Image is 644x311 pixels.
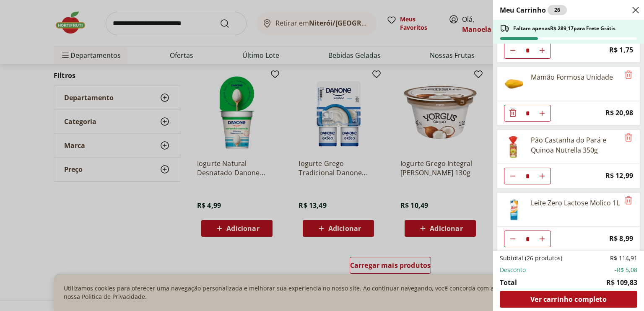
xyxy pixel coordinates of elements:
div: Mamão Formosa Unidade [531,72,613,82]
a: Ver carrinho completo [500,291,637,308]
button: Remove [623,133,634,143]
h2: Meu Carrinho [500,5,567,15]
div: 26 [548,5,567,15]
span: Desconto [500,266,526,274]
button: Aumentar Quantidade [534,105,551,122]
input: Quantidade Atual [521,105,534,121]
span: R$ 12,99 [605,170,633,181]
button: Aumentar Quantidade [534,231,551,247]
div: Pão Castanha do Pará e Quinoa Nutrella 350g [531,135,620,155]
span: Total [500,277,517,288]
span: -R$ 5,08 [615,266,637,274]
button: Remove [623,70,634,80]
button: Remove [623,196,634,206]
span: R$ 20,98 [605,107,633,119]
div: Leite Zero Lactose Molico 1L [531,198,620,208]
img: Principal [502,135,526,158]
span: R$ 1,75 [609,44,633,56]
button: Aumentar Quantidade [534,42,551,59]
span: R$ 109,83 [606,277,637,288]
button: Aumentar Quantidade [534,168,551,184]
input: Quantidade Atual [521,231,534,247]
img: Mamão Formosa Unidade [502,72,526,96]
button: Diminuir Quantidade [504,42,521,59]
input: Quantidade Atual [521,168,534,184]
button: Diminuir Quantidade [504,168,521,184]
input: Quantidade Atual [521,42,534,58]
span: Faltam apenas R$ 289,17 para Frete Grátis [513,25,615,32]
button: Diminuir Quantidade [504,105,521,122]
span: Ver carrinho completo [530,296,606,303]
span: R$ 114,91 [610,254,637,262]
img: Principal [502,198,526,221]
span: R$ 8,99 [609,233,633,244]
span: Subtotal (26 produtos) [500,254,562,262]
button: Diminuir Quantidade [504,231,521,247]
